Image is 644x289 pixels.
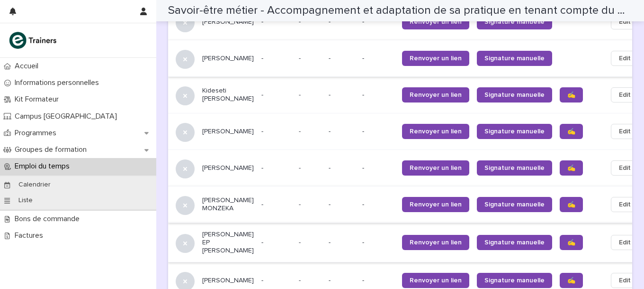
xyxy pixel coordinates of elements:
span: Renvoyer un lien [410,19,462,25]
a: Renvoyer un lien [402,197,469,212]
span: Edit [619,276,631,285]
span: Renvoyer un lien [410,55,462,62]
p: Kit Formateur [11,95,66,104]
a: Signature manuelle [477,235,552,250]
span: Signature manuelle [484,165,545,171]
p: [PERSON_NAME] [202,164,254,172]
p: - [329,164,355,172]
p: - [261,91,291,99]
p: - [299,237,303,247]
a: Signature manuelle [477,160,552,176]
p: - [299,275,303,285]
p: [PERSON_NAME] EP [PERSON_NAME] [202,231,254,254]
p: - [362,239,394,247]
p: - [329,277,355,285]
p: - [299,89,303,99]
a: Signature manuelle [477,197,552,212]
p: - [329,201,355,209]
p: Informations personnelles [11,78,107,87]
a: Signature manuelle [477,273,552,288]
a: Signature manuelle [477,14,552,29]
p: - [299,53,303,63]
a: Renvoyer un lien [402,235,469,250]
span: Renvoyer un lien [410,92,462,98]
span: ✍️ [567,277,575,284]
p: - [261,239,291,247]
button: Edit [611,160,639,176]
button: Edit [611,235,639,250]
span: Edit [619,127,631,136]
span: ✍️ [567,128,575,135]
p: Factures [11,231,51,240]
span: Edit [619,17,631,27]
p: - [299,199,303,209]
span: Renvoyer un lien [410,277,462,284]
p: - [261,164,291,172]
p: Bons de commande [11,214,87,224]
span: Renvoyer un lien [410,239,462,246]
a: ✍️ [560,273,583,288]
p: - [329,239,355,247]
a: Renvoyer un lien [402,87,469,103]
p: Programmes [11,129,64,138]
span: Signature manuelle [484,55,545,62]
a: Renvoyer un lien [402,273,469,288]
p: Groupes de formation [11,145,94,154]
p: - [362,128,394,136]
p: - [299,162,303,172]
a: Renvoyer un lien [402,51,469,66]
span: Edit [619,163,631,173]
span: Edit [619,90,631,100]
p: [PERSON_NAME] [202,128,254,136]
p: - [329,18,355,26]
p: Calendrier [11,181,58,189]
p: [PERSON_NAME] MONZEKA [202,196,254,213]
a: Renvoyer un lien [402,14,469,29]
a: ✍️ [560,235,583,250]
button: Edit [611,14,639,29]
p: - [362,164,394,172]
span: Signature manuelle [484,128,545,135]
p: - [362,277,394,285]
a: Signature manuelle [477,51,552,66]
p: - [362,91,394,99]
p: - [261,18,291,26]
a: Signature manuelle [477,87,552,103]
button: Edit [611,273,639,288]
span: ✍️ [567,92,575,98]
p: - [329,91,355,99]
p: - [329,128,355,136]
p: - [329,55,355,63]
p: Accueil [11,62,46,71]
a: Renvoyer un lien [402,124,469,139]
p: [PERSON_NAME] [202,55,254,63]
img: K0CqGN7SDeD6s4JG8KQk [8,31,60,50]
span: ✍️ [567,239,575,246]
button: Edit [611,51,639,66]
span: Renvoyer un lien [410,128,462,135]
p: Emploi du temps [11,162,77,171]
span: Edit [619,200,631,209]
span: Signature manuelle [484,92,545,98]
button: Edit [611,87,639,103]
a: ✍️ [560,197,583,212]
p: - [261,128,291,136]
p: - [362,201,394,209]
p: Kideseti [PERSON_NAME] [202,87,254,103]
span: Edit [619,238,631,247]
h2: Savoir-être métier - Accompagnement et adaptation de sa pratique en tenant compte du cadre de réf... [168,4,626,18]
span: Edit [619,54,631,63]
a: ✍️ [560,87,583,103]
p: - [261,55,291,63]
p: - [261,277,291,285]
a: Renvoyer un lien [402,160,469,176]
p: Campus [GEOGRAPHIC_DATA] [11,112,125,121]
p: - [362,55,394,63]
p: - [299,126,303,136]
span: Renvoyer un lien [410,165,462,171]
p: Liste [11,196,40,205]
span: Signature manuelle [484,19,545,25]
a: ✍️ [560,124,583,139]
span: ✍️ [567,165,575,171]
span: Renvoyer un lien [410,201,462,208]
